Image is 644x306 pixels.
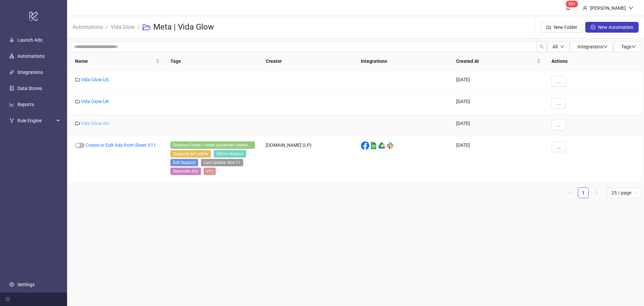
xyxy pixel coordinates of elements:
span: bell [566,5,571,10]
li: 1 [578,187,589,198]
button: left [565,187,575,198]
th: Actions [546,52,641,71]
span: Last Update: Nov-11 [201,159,243,166]
button: ... [551,98,566,108]
span: Reminder Ads [170,168,201,175]
th: Created At [451,52,546,71]
button: ... [551,141,566,152]
button: Integrationsdown [570,41,613,52]
div: Page Size [607,187,641,198]
div: [DATE] [451,136,546,182]
span: search [539,44,544,49]
span: Rule Engine [17,114,54,127]
span: fork [9,118,14,123]
li: Next Page [591,187,602,198]
span: folder [75,121,80,126]
span: Name [75,57,154,65]
a: Reports [17,102,34,107]
span: folder-open [143,23,151,31]
span: down [603,44,608,49]
div: [DATE] [451,114,546,136]
span: ... [557,144,561,149]
span: down [629,6,633,10]
span: user [583,6,587,10]
span: menu-fold [5,297,10,302]
th: Name [70,52,165,71]
li: Previous Page [565,187,575,198]
a: Launch Ads [17,37,42,43]
span: Edit Support [170,159,198,166]
a: Create or Edit Ads from Sheet V11 [86,142,156,148]
th: Creator [260,52,356,71]
a: Automations [71,23,104,30]
span: folder [75,77,80,82]
button: ... [551,120,566,130]
span: ... [557,122,561,128]
button: New Folder [541,22,583,33]
span: Tags [621,44,636,49]
span: Dropbox Folder / Asset placement detection [170,141,255,149]
div: [PERSON_NAME] [587,4,629,12]
span: left [568,190,572,194]
span: New Folder [554,25,577,30]
a: 1 [578,188,588,198]
div: [DOMAIN_NAME] (LP) [260,136,356,182]
span: All [552,44,557,49]
a: Settings [17,282,35,287]
button: Alldown [547,41,570,52]
span: down [560,45,564,49]
h3: Meta | Vida Glow [153,22,214,33]
li: / [106,16,108,38]
span: Created At [456,57,535,65]
button: Tagsdown [613,41,641,52]
span: right [595,190,599,194]
span: down [631,44,636,49]
span: plus-circle [591,25,595,30]
span: folder-add [546,25,551,30]
span: ... [557,79,561,84]
sup: 1645 [566,1,578,7]
a: Vida Glow UK [81,99,109,104]
a: Vida Glow [109,23,136,30]
a: Integrations [17,70,43,75]
span: Supports Ad Labels [170,150,211,158]
th: Integrations [356,52,451,71]
a: Vida Glow US [81,77,109,82]
a: Automations [17,53,45,59]
span: 25 / page [611,188,637,198]
th: Tags [165,52,260,71]
a: Vida Glow AU [81,121,109,126]
span: ... [557,100,561,106]
div: [DATE] [451,71,546,92]
span: New Automation [598,25,633,30]
button: right [591,187,602,198]
button: ... [551,76,566,87]
span: folder [75,99,80,104]
div: [DATE] [451,92,546,114]
span: v11 [204,168,216,175]
span: Integrations [578,44,608,49]
button: New Automation [585,22,639,33]
li: / [138,16,140,38]
span: GDrive Support [214,150,246,158]
a: Data Stores [17,86,42,91]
